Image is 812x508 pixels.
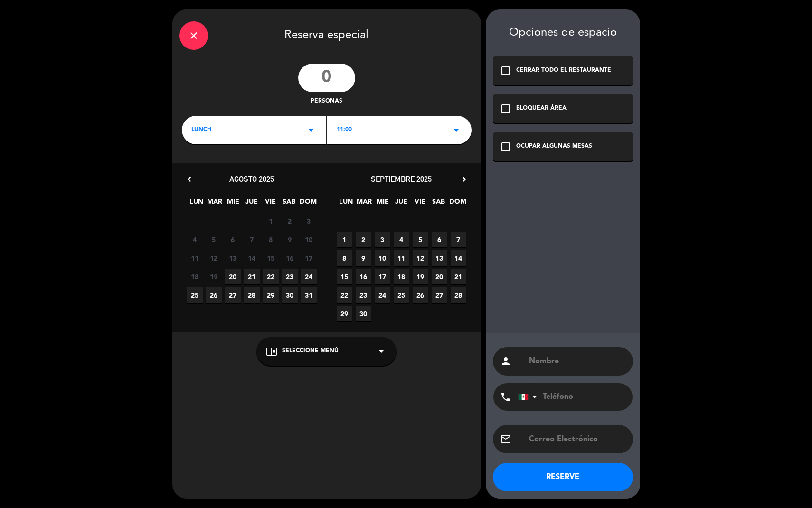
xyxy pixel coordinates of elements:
[187,232,203,247] span: 4
[394,269,409,284] span: 18
[263,196,278,212] span: VIE
[375,287,390,303] span: 24
[459,174,469,184] i: chevron_right
[500,391,511,403] i: phone
[244,287,260,303] span: 28
[356,287,371,303] span: 23
[528,355,626,368] input: Nombre
[500,141,511,152] i: check_box_outline_blank
[500,103,511,114] i: check_box_outline_blank
[189,196,204,212] span: LUN
[451,232,466,247] span: 7
[187,269,203,284] span: 18
[187,250,203,266] span: 11
[500,433,511,445] i: email
[518,383,623,411] input: Teléfono
[371,174,432,184] span: septiembre 2025
[337,250,352,266] span: 8
[263,232,279,247] span: 8
[413,250,428,266] span: 12
[263,250,279,266] span: 15
[301,250,317,266] span: 17
[337,306,352,321] span: 29
[172,9,481,59] div: Reserva especial
[412,196,428,212] span: VIE
[263,269,279,284] span: 22
[226,196,241,212] span: MIE
[206,250,222,266] span: 12
[451,287,466,303] span: 28
[337,287,352,303] span: 22
[244,232,260,247] span: 7
[432,287,447,303] span: 27
[184,174,194,184] i: chevron_left
[451,124,462,136] i: arrow_drop_down
[356,306,371,321] span: 30
[413,269,428,284] span: 19
[301,287,317,303] span: 31
[516,142,592,151] div: OCUPAR ALGUNAS MESAS
[282,347,339,356] span: Seleccione Menú
[282,250,298,266] span: 16
[432,250,447,266] span: 13
[516,104,567,113] div: BLOQUEAR ÁREA
[225,232,241,247] span: 6
[338,196,354,212] span: LUN
[311,97,342,106] span: personas
[413,232,428,247] span: 5
[431,196,446,212] span: SAB
[356,250,371,266] span: 9
[187,287,203,303] span: 25
[282,213,298,229] span: 2
[356,232,371,247] span: 2
[301,232,317,247] span: 10
[375,232,390,247] span: 3
[207,196,223,212] span: MAR
[244,250,260,266] span: 14
[206,287,222,303] span: 26
[337,125,352,135] span: 11:00
[528,433,626,446] input: Correo Electrónico
[229,174,274,184] span: agosto 2025
[206,232,222,247] span: 5
[413,287,428,303] span: 26
[301,213,317,229] span: 3
[282,269,298,284] span: 23
[266,346,277,357] i: chrome_reader_mode
[432,232,447,247] span: 6
[337,269,352,284] span: 15
[191,125,211,135] span: LUNCH
[394,287,409,303] span: 25
[394,196,409,212] span: JUE
[375,269,390,284] span: 17
[225,250,241,266] span: 13
[449,196,465,212] span: DOM
[206,269,222,284] span: 19
[493,26,633,40] div: Opciones de espacio
[432,269,447,284] span: 20
[282,287,298,303] span: 30
[301,269,317,284] span: 24
[244,196,260,212] span: JUE
[305,124,317,136] i: arrow_drop_down
[516,66,611,75] div: CERRAR TODO EL RESTAURANTE
[375,196,391,212] span: MIE
[300,196,315,212] span: DOM
[244,269,260,284] span: 21
[519,384,540,410] div: Mexico (México): +52
[394,232,409,247] span: 4
[225,269,241,284] span: 20
[500,356,511,367] i: person
[281,196,297,212] span: SAB
[263,287,279,303] span: 29
[225,287,241,303] span: 27
[451,250,466,266] span: 14
[493,463,633,491] button: RESERVE
[394,250,409,266] span: 11
[282,232,298,247] span: 9
[375,250,390,266] span: 10
[263,213,279,229] span: 1
[298,64,355,92] input: 0
[500,65,511,76] i: check_box_outline_blank
[451,269,466,284] span: 21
